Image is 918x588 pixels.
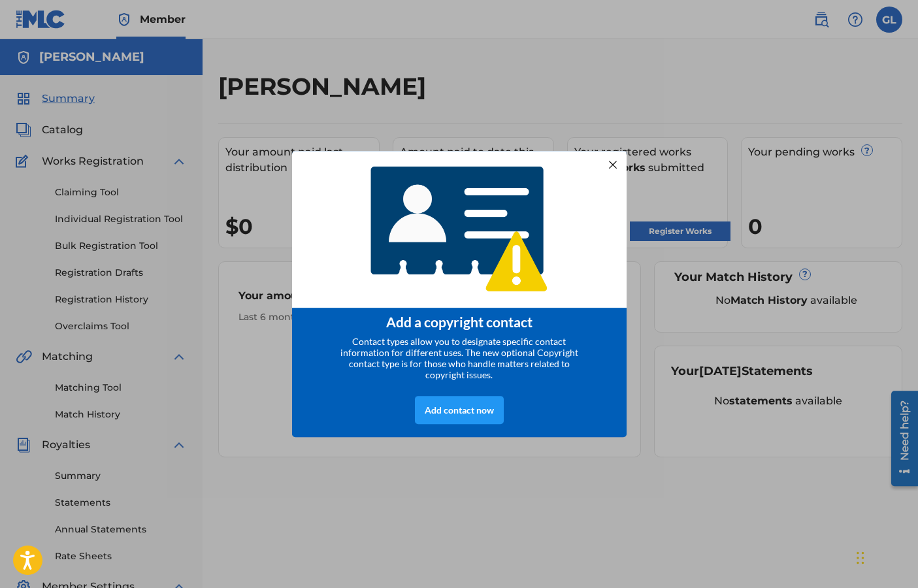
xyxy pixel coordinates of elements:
div: Need help? [14,14,32,74]
span: Contact types allow you to designate specific contact information for different uses. The new opt... [340,336,578,380]
img: 4768233920565408.png [362,157,557,301]
div: Add contact now [415,396,504,424]
div: Open Resource Center [10,5,37,100]
div: Add a copyright contact [308,314,610,330]
div: entering modal [292,151,627,437]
